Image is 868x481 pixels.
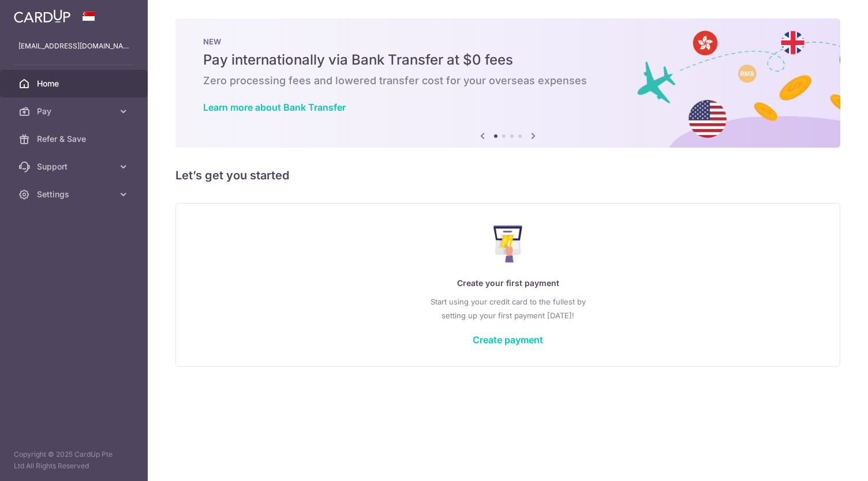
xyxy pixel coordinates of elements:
[473,334,543,345] a: Create payment
[37,189,113,200] span: Settings
[18,40,129,52] p: [EMAIL_ADDRESS][DOMAIN_NAME]
[493,226,523,262] img: Make Payment
[175,18,840,148] img: Bank transfer banner
[203,51,813,69] h5: Pay internationally via Bank Transfer at $0 fees
[14,9,70,23] img: CardUp
[203,74,813,88] h6: Zero processing fees and lowered transfer cost for your overseas expenses
[37,78,113,89] span: Home
[37,106,113,117] span: Pay
[175,166,840,185] h5: Let’s get you started
[203,37,813,46] p: NEW
[37,133,113,145] span: Refer & Save
[199,276,817,290] p: Create your first payment
[203,102,346,113] a: Learn more about Bank Transfer
[199,295,817,322] p: Start using your credit card to the fullest by setting up your first payment [DATE]!
[37,161,113,172] span: Support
